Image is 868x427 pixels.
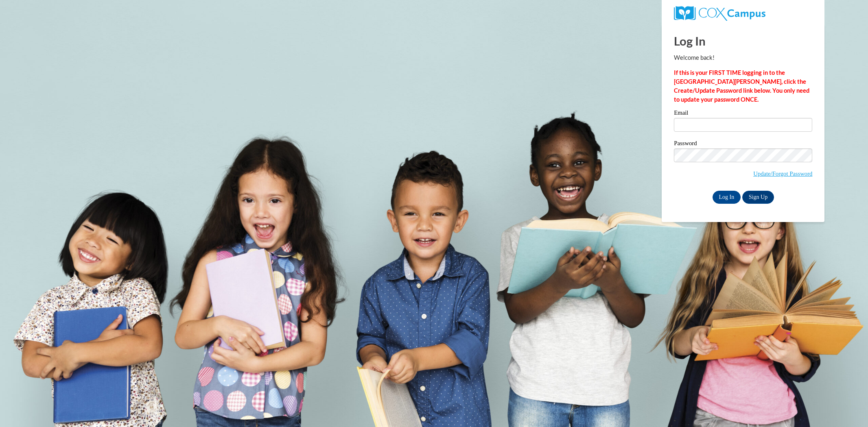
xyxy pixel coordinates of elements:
[674,140,812,148] label: Password
[753,170,812,177] a: Update/Forgot Password
[713,191,741,204] input: Log In
[674,6,765,21] img: COX Campus
[674,33,812,49] h1: Log In
[674,110,812,118] label: Email
[674,6,812,21] a: COX Campus
[674,69,809,103] strong: If this is your FIRST TIME logging in to the [GEOGRAPHIC_DATA][PERSON_NAME], click the Create/Upd...
[742,191,774,204] a: Sign Up
[674,53,812,62] p: Welcome back!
